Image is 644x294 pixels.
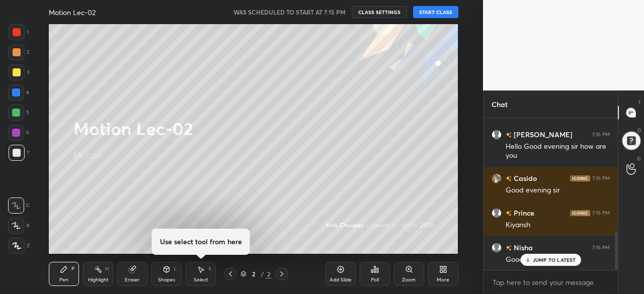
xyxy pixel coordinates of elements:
div: Pen [59,277,68,282]
div: S [208,266,211,271]
button: START CLASS [413,6,458,18]
h4: Use select tool from here [160,237,242,247]
button: CLASS SETTINGS [352,6,407,18]
h6: [PERSON_NAME] [512,129,573,140]
img: d463c51465564e8e80671418c46bd36b.jpg [492,173,502,183]
img: default.png [492,130,502,140]
div: 7:16 PM [592,245,610,251]
div: 4 [8,84,29,101]
div: Poll [371,277,379,282]
div: Select [194,277,208,282]
div: 2 [9,44,29,60]
div: P [71,266,74,271]
div: 5 [8,105,29,121]
div: 7:16 PM [592,210,610,216]
p: JUMP TO LATEST [533,257,576,263]
div: More [437,277,449,282]
h6: Casido [512,173,537,183]
div: 2 [266,269,272,278]
div: Good evening sir [506,255,610,265]
div: Good evening sir [506,185,610,195]
img: default.png [492,208,502,218]
div: Highlight [88,277,109,282]
img: no-rating-badge.077c3623.svg [506,132,512,138]
div: 2 [249,271,259,277]
h6: Nisha [512,242,533,253]
img: iconic-dark.1390631f.png [570,175,590,181]
p: T [638,99,641,106]
img: default.png [492,243,502,253]
div: grid [484,118,618,270]
h6: Prince [512,208,534,218]
h5: WAS SCHEDULED TO START AT 7:15 PM [233,8,346,17]
img: iconic-dark.1390631f.png [570,210,590,216]
div: Add Slide [330,277,352,282]
div: Shapes [158,277,175,282]
div: Kiyansh [506,220,610,230]
img: no-rating-badge.077c3623.svg [506,245,512,251]
p: Chat [484,91,516,118]
div: H [105,266,109,271]
div: 7:16 PM [592,132,610,138]
div: X [8,218,30,234]
div: 1 [9,24,29,40]
div: 7:16 PM [592,175,610,181]
div: L [174,266,177,271]
div: 6 [8,125,29,141]
p: D [637,127,641,134]
div: Zoom [402,277,416,282]
div: 7 [9,145,29,161]
div: / [261,271,264,277]
div: 3 [9,64,29,80]
img: no-rating-badge.077c3623.svg [506,211,512,216]
div: Hello Good evening sir how are you [506,142,610,161]
h4: Motion Lec-02 [49,8,96,17]
div: Eraser [125,277,140,282]
div: C [8,198,30,214]
div: Z [9,238,30,254]
img: no-rating-badge.077c3623.svg [506,176,512,181]
p: G [637,155,641,162]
